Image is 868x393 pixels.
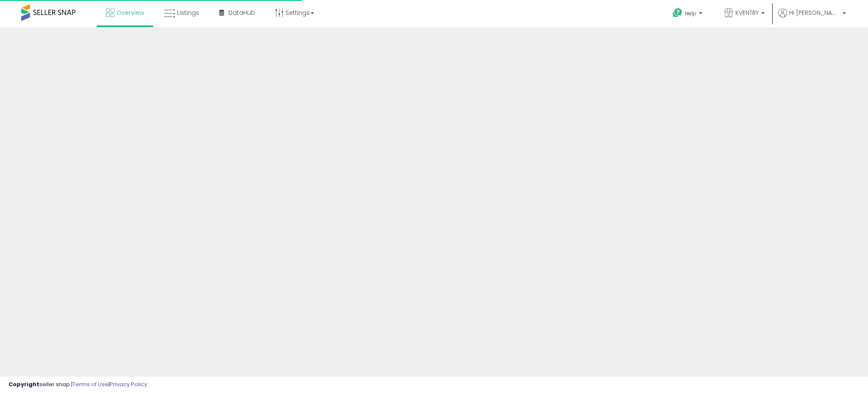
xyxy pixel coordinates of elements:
[672,8,683,18] i: Get Help
[177,8,199,17] span: Listings
[117,8,144,17] span: Overview
[735,8,759,17] span: KVENTRY
[789,8,840,17] span: Hi [PERSON_NAME]
[228,8,255,17] span: DataHub
[666,1,711,28] a: Help
[685,10,696,17] span: Help
[778,8,846,28] a: Hi [PERSON_NAME]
